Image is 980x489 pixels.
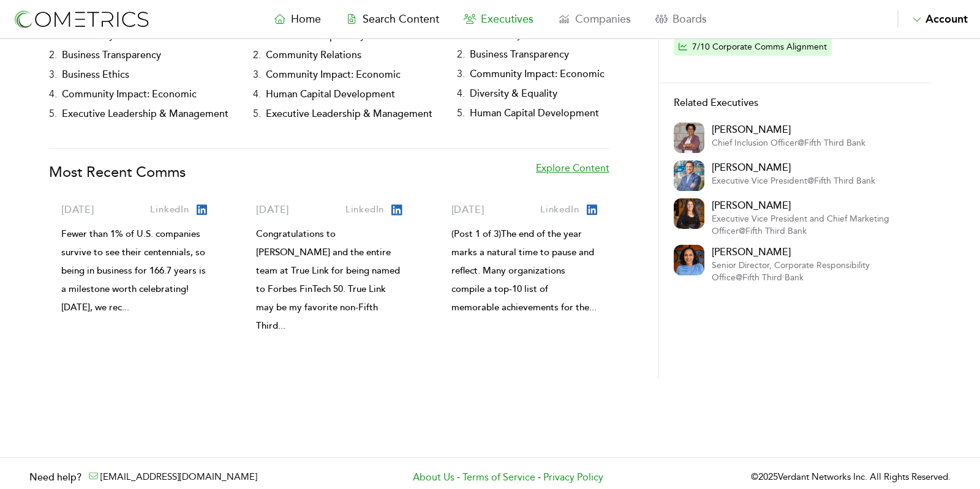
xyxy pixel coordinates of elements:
h3: Diversity & Equality [465,84,562,103]
p: Senior Director, Corporate Responsibility Office @ Fifth Third Bank [712,259,916,284]
a: [DATE] [451,203,484,217]
h3: 5 . [253,104,261,124]
h3: 5 . [49,104,57,124]
span: Account [925,12,968,26]
span: [DATE] [61,204,94,216]
span: - [457,470,460,485]
img: logo-refresh-RPX2ODFg.svg [12,8,150,31]
img: Executive Thumbnail [674,122,704,153]
span: [DATE] [256,204,289,216]
img: Executive Thumbnail [674,160,704,191]
h3: Community Impact: Economic [57,84,202,104]
h2: [PERSON_NAME] [712,160,875,175]
a: Privacy Policy [543,470,603,485]
a: Boards [643,10,719,28]
h3: Business Transparency [57,45,166,65]
a: [PERSON_NAME]Executive Vice President@Fifth Third Bank [712,160,875,191]
a: [DATE] [61,203,94,217]
span: Boards [673,12,707,26]
h2: [PERSON_NAME] [712,122,865,137]
p: LinkedIn [345,203,384,217]
h3: 4 . [253,84,261,104]
p: LinkedIn [540,203,579,217]
a: Executives [451,10,546,28]
a: Terms of Service [462,470,535,485]
span: Home [291,12,321,26]
a: Explore Content [536,161,609,195]
h2: [PERSON_NAME] [712,198,916,213]
h3: Community Relations [261,45,366,65]
span: Search Content [363,12,439,26]
span: [DATE] [451,204,484,216]
a: [EMAIL_ADDRESS][DOMAIN_NAME] [100,471,257,482]
a: Search Content [333,10,451,28]
span: Executives [481,12,533,26]
button: Account [897,10,968,28]
img: Executive Thumbnail [674,198,704,229]
p: © 2025 Verdant Networks Inc. All Rights Reserved. [751,470,951,484]
span: Congratulations to [PERSON_NAME] and the entire team at True Link for being named to Forbes FinTe... [256,228,400,332]
h3: Executive Leadership & Management [57,104,233,124]
h3: Community Impact: Economic [465,64,609,84]
button: 7/10 Corporate Comms Alignment [674,39,832,56]
h3: Human Capital Development [261,84,400,104]
a: [PERSON_NAME]Executive Vice President and Chief Marketing Officer@Fifth Third Bank [712,198,916,237]
h3: 4 . [457,84,465,103]
h3: 2 . [253,45,261,65]
h3: Human Capital Development [465,103,604,123]
h3: Business Ethics [57,65,134,84]
h3: 3 . [457,64,465,84]
a: [DATE] [256,203,289,217]
p: Executive Vice President and Chief Marketing Officer @ Fifth Third Bank [712,213,916,237]
h3: 3 . [253,65,261,84]
p: Chief Inclusion Officer @ Fifth Third Bank [712,137,865,149]
h3: 2 . [49,45,57,65]
h3: Community Impact: Economic [261,65,405,84]
span: - [538,470,541,485]
a: About Us [413,470,454,485]
span: (Post 1 of 3)The end of the year marks a natural time to pause and reflect. Many organizations co... [451,228,597,313]
a: Companies [546,10,643,28]
span: Companies [575,12,631,26]
h2: Related Executives [674,95,916,110]
h3: 2 . [457,45,465,64]
img: Executive Thumbnail [674,245,704,275]
p: LinkedIn [150,203,189,217]
a: Home [262,10,333,28]
a: [PERSON_NAME]Chief Inclusion Officer@Fifth Third Bank [712,122,865,153]
a: [PERSON_NAME]Senior Director, Corporate Responsibility Office@Fifth Third Bank [712,245,916,284]
span: Fewer than 1% of U.S. companies survive to see their centennials, so being in business for 166.7 ... [61,228,206,313]
h3: 4 . [49,84,57,104]
h1: Most Recent Comms [49,161,186,183]
h2: [PERSON_NAME] [712,245,916,259]
h3: Business Transparency [465,45,574,64]
h3: 5 . [457,103,465,123]
p: Executive Vice President @ Fifth Third Bank [712,175,875,187]
h3: Need help? [29,470,81,485]
h3: Executive Leadership & Management [261,104,437,124]
h3: 3 . [49,65,57,84]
